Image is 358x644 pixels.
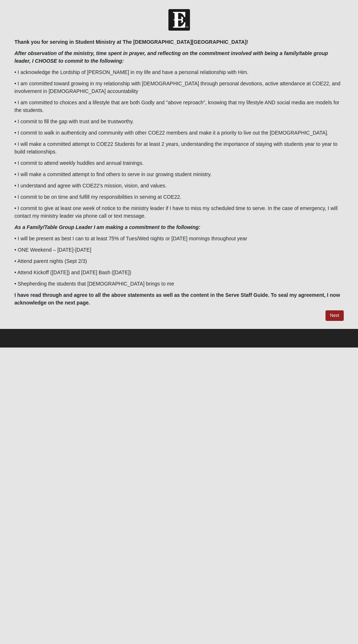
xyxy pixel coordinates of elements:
[15,171,344,178] p: • I will make a committed attempt to find others to serve in our growing student ministry.
[15,140,344,156] p: • I will make a committed attempt to COE22 Students for at least 2 years, understanding the impor...
[15,269,344,276] p: • Attend Kickoff ([DATE]) and [DATE] Bash ([DATE])
[15,50,328,64] i: After observation of the ministry, time spent in prayer, and reflecting on the commitment involve...
[15,129,344,137] p: • I commit to walk in authenticity and community with other COE22 members and make it a priority ...
[15,235,344,243] p: • I will be present as best I can to at least 75% of Tues/Wed nights or [DATE] mornings throughou...
[15,80,344,95] p: • I am committed toward growing in my relationship with [DEMOGRAPHIC_DATA] through personal devot...
[15,205,344,220] p: • I commit to give at least one week of notice to the ministry leader if I have to miss my schedu...
[168,9,190,31] img: Church of Eleven22 Logo
[15,280,344,288] p: • Shepherding the students that [DEMOGRAPHIC_DATA] brings to me
[15,99,344,114] p: • I am committed to choices and a lifestyle that are both Godly and "above reproach", knowing tha...
[325,310,343,321] a: Next
[15,118,344,125] p: • I commit to fill the gap with trust and be trustworthy.
[15,193,344,201] p: • I commit to be on time and fulfill my responsibilities in serving at COE22.
[15,159,344,167] p: • I commit to attend weekly huddles and annual trainings.
[15,182,344,190] p: • I understand and agree with COE22’s mission, vision, and values.
[15,224,201,230] i: As a Family/Table Group Leader I am making a commitment to the following:
[15,39,248,45] b: Thank you for serving in Student Ministry at The [DEMOGRAPHIC_DATA][GEOGRAPHIC_DATA]!
[15,257,344,265] p: • Attend parent nights (Sept 2/3)
[15,246,344,254] p: • ONE Weekend – [DATE]-[DATE]
[15,292,340,306] b: I have read through and agree to all the above statements as well as the content in the Serve Sta...
[15,69,344,76] p: • I acknowledge the Lordship of [PERSON_NAME] in my life and have a personal relationship with Him.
